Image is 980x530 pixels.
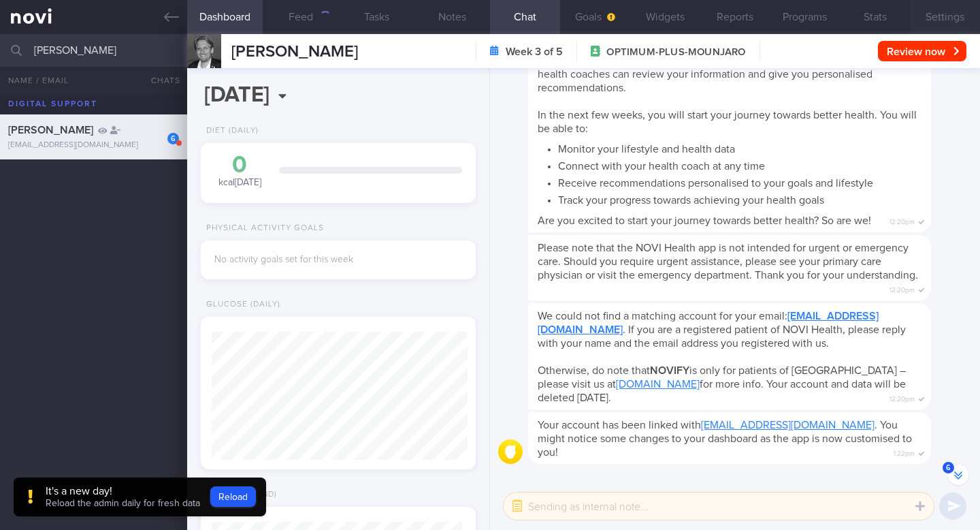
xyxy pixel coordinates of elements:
span: 6 [943,462,954,473]
span: In the next few weeks, you will start your journey towards better health. You will be able to: [538,110,917,134]
button: 6 [948,465,968,485]
span: Are you excited to start your journey towards better health? So are we! [538,215,871,226]
span: We could not find a matching account for your email: . If you are a registered patient of NOVI He... [538,311,906,349]
button: Chats [133,67,187,94]
span: Please note that the NOVI Health app is not intended for urgent or emergency care. Should you req... [538,243,918,281]
span: Otherwise, do note that is only for patients of [GEOGRAPHIC_DATA] – please visit us at for more i... [538,365,906,403]
span: 12:20pm [889,391,915,404]
div: [EMAIL_ADDRESS][DOMAIN_NAME] [8,140,179,151]
span: Your account has been linked with . You might notice some changes to your dashboard as the app is... [538,420,912,458]
div: 0 [214,153,265,177]
div: Diet (Daily) [201,126,259,136]
span: Remember to log and connect your data ahead of your consultation date so your health coaches can ... [538,55,919,93]
div: No activity goals set for this week [214,254,462,266]
strong: Week 3 of 5 [506,45,563,59]
span: 1:22pm [894,446,915,458]
span: Reload the admin daily for fresh data [46,499,200,508]
a: [EMAIL_ADDRESS][DOMAIN_NAME] [701,420,875,431]
span: [PERSON_NAME] [231,44,358,60]
span: [PERSON_NAME] [8,125,93,136]
button: Review now [878,41,966,61]
div: It's a new day! [46,484,200,498]
div: Physical Activity Goals [201,223,324,234]
div: kcal [DATE] [214,153,265,189]
div: Glucose (Daily) [201,300,280,310]
li: Track your progress towards achieving your health goals [558,190,921,207]
li: Receive recommendations personalised to your goals and lifestyle [558,173,921,190]
span: OPTIMUM-PLUS-MOUNJARO [606,46,745,59]
span: 12:20pm [889,214,915,227]
a: [DOMAIN_NAME] [616,379,700,390]
button: Reload [210,486,256,507]
div: 6 [167,133,179,144]
li: Connect with your health coach at any time [558,156,921,173]
li: Monitor your lifestyle and health data [558,139,921,156]
strong: NOVIFY [650,365,689,376]
span: 12:20pm [889,282,915,295]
